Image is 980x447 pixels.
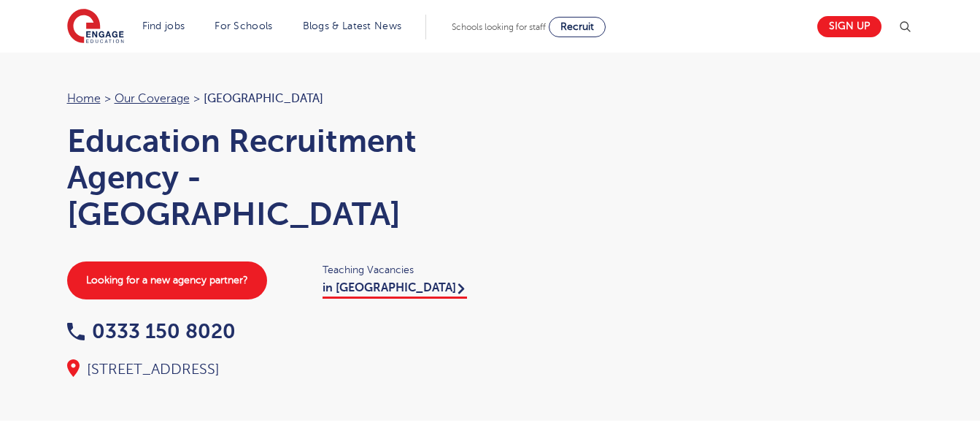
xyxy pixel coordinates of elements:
nav: breadcrumb [67,89,476,108]
a: in [GEOGRAPHIC_DATA] [323,281,467,299]
span: > [193,92,200,105]
span: [GEOGRAPHIC_DATA] [204,92,323,105]
a: Recruit [549,17,606,37]
span: Teaching Vacancies [323,261,476,278]
span: > [104,92,111,105]
a: Our coverage [115,92,190,105]
h1: Education Recruitment Agency - [GEOGRAPHIC_DATA] [67,123,476,232]
a: 0333 150 8020 [67,320,236,343]
a: Home [67,92,101,105]
div: [STREET_ADDRESS] [67,359,476,380]
span: Recruit [560,21,594,32]
a: Looking for a new agency partner? [67,261,267,299]
a: Find jobs [142,20,185,31]
span: Schools looking for staff [452,22,546,32]
a: Sign up [817,16,881,37]
a: Blogs & Latest News [303,20,402,31]
img: Engage Education [67,9,124,45]
a: For Schools [215,20,272,31]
